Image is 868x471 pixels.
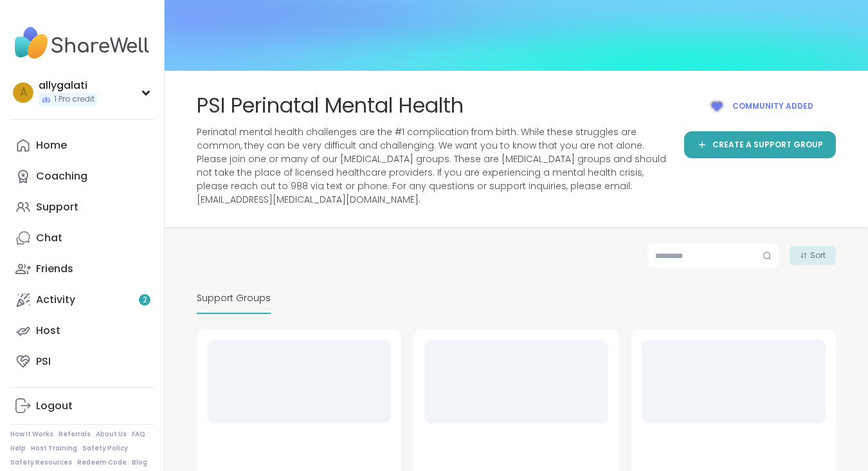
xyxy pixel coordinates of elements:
[31,444,77,453] a: Host Training
[684,131,836,158] a: Create a support group
[39,78,97,93] div: allygalati
[197,291,271,305] span: Support Groups
[132,430,145,439] a: FAQ
[10,346,154,377] a: PSI
[10,161,154,192] a: Coaching
[10,254,154,284] a: Friends
[82,444,128,453] a: Safety Policy
[10,444,26,453] a: Help
[810,250,826,261] span: Sort
[77,458,127,467] a: Redeem Code
[10,315,154,346] a: Host
[732,100,813,112] span: Community added
[197,125,669,207] span: Perinatal mental health challenges are the #1 complication from birth. While these struggles are ...
[36,399,73,413] div: Logout
[36,200,78,214] div: Support
[10,130,154,161] a: Home
[36,293,75,307] div: Activity
[10,391,154,421] a: Logout
[36,169,87,183] div: Coaching
[143,295,147,306] span: 2
[684,91,836,121] button: Community added
[10,192,154,223] a: Support
[59,430,91,439] a: Referrals
[10,223,154,254] a: Chat
[54,94,95,105] span: 1 Pro credit
[20,84,27,101] span: a
[36,262,73,276] div: Friends
[36,231,62,245] div: Chat
[10,21,154,66] img: ShareWell Nav Logo
[10,430,53,439] a: How It Works
[10,458,72,467] a: Safety Resources
[96,430,127,439] a: About Us
[36,324,60,338] div: Host
[10,284,154,315] a: Activity2
[712,139,823,151] span: Create a support group
[36,355,51,369] div: PSI
[197,91,464,120] span: PSI Perinatal Mental Health
[132,458,147,467] a: Blog
[36,138,67,152] div: Home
